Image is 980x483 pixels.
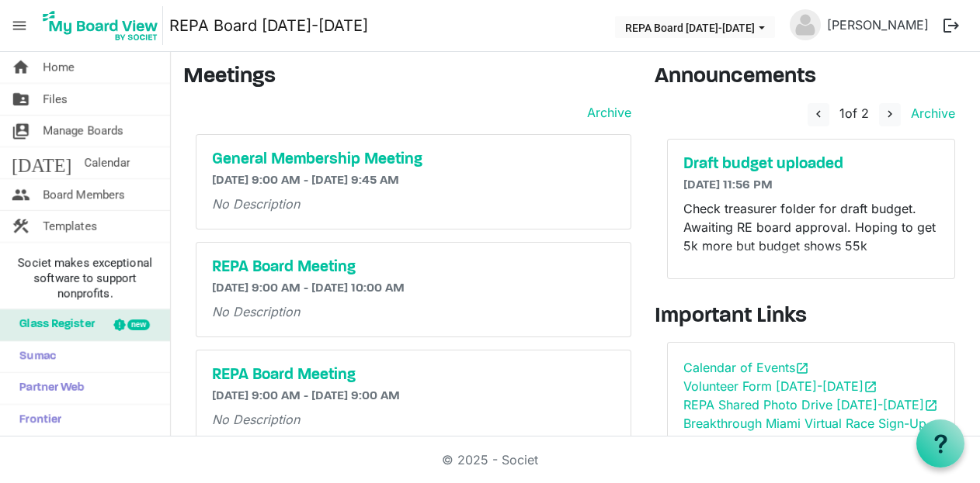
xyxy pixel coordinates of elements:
span: [DATE] 11:56 PM [683,179,773,191]
span: 1 [839,105,845,121]
a: REPA Shared Photo Drive [DATE]-[DATE]open_in_new [683,397,938,412]
span: navigate_next [883,107,897,121]
button: logout [935,9,968,42]
h6: [DATE] 9:00 AM - [DATE] 9:00 AM [212,389,615,404]
a: REPA Board Meeting [212,366,615,385]
h6: [DATE] 9:00 AM - [DATE] 10:00 AM [212,281,615,296]
a: [PERSON_NAME] [821,9,935,40]
span: home [12,52,30,83]
span: Sumac [12,341,56,372]
a: General Membership Meeting [212,150,615,169]
span: Manage Boards [43,116,123,147]
a: My Board View Logo [38,6,169,45]
span: Board Members [43,179,125,210]
span: Partner Web [12,373,85,404]
span: Calendar [84,147,130,178]
span: switch_account [12,116,30,147]
span: open_in_new [864,380,877,394]
span: Frontier [12,405,61,436]
p: No Description [212,410,615,429]
button: navigate_next [879,103,901,126]
span: Societ makes exceptional software to support nonprofits. [7,255,163,302]
a: Archive [581,103,631,122]
span: folder_shared [12,84,30,115]
img: no-profile-picture.svg [790,9,821,40]
h3: Meetings [183,64,631,91]
div: new [127,319,150,330]
span: people [12,179,30,210]
a: REPA Board [DATE]-[DATE] [169,10,368,41]
span: menu [5,11,34,40]
span: [DATE] [12,147,71,178]
a: Volunteer Form [DATE]-[DATE]open_in_new [683,378,877,394]
span: Glass Register [12,309,95,340]
span: navigate_before [811,107,825,121]
p: No Description [212,195,615,213]
span: construction [12,211,30,242]
span: open_in_new [924,398,938,412]
a: Calendar of Eventsopen_in_new [683,360,809,375]
p: No Description [212,302,615,321]
a: REPA Board Meeting [212,258,615,277]
img: My Board View Logo [38,6,163,45]
a: Draft budget uploaded [683,155,939,174]
button: REPA Board 2025-2026 dropdownbutton [615,16,775,38]
span: open_in_new [795,361,809,375]
span: Templates [43,211,97,242]
h6: [DATE] 9:00 AM - [DATE] 9:45 AM [212,174,615,188]
h3: Important Links [655,304,968,330]
span: Home [43,52,75,83]
p: Check treasurer folder for draft budget. Awaiting RE board approval. Hoping to get 5k more but bu... [683,199,939,255]
span: of 2 [839,105,869,121]
h3: Announcements [655,64,968,91]
span: Files [43,84,68,115]
button: navigate_before [808,103,829,126]
a: © 2025 - Societ [442,452,538,467]
a: Archive [905,105,955,121]
a: Breakthrough Miami Virtual Race Sign-Upopen_in_new [683,416,926,450]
